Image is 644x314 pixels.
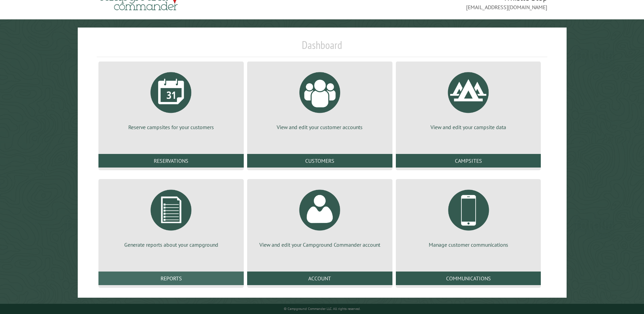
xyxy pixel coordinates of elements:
p: Reserve campsites for your customers [107,123,236,131]
a: Reports [98,272,244,285]
p: Manage customer communications [404,241,533,248]
a: Manage customer communications [404,185,533,248]
a: Account [247,272,392,285]
p: Generate reports about your campground [107,241,236,248]
a: Generate reports about your campground [107,185,236,248]
a: View and edit your Campground Commander account [255,185,384,248]
p: View and edit your customer accounts [255,123,384,131]
a: Reserve campsites for your customers [107,67,236,131]
a: Communications [396,272,541,285]
a: Campsites [396,154,541,168]
a: Reservations [98,154,244,168]
a: View and edit your campsite data [404,67,533,131]
p: View and edit your Campground Commander account [255,241,384,248]
p: View and edit your campsite data [404,123,533,131]
small: © Campground Commander LLC. All rights reserved. [284,307,361,311]
a: View and edit your customer accounts [255,67,384,131]
h1: Dashboard [97,38,547,57]
a: Customers [247,154,392,168]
